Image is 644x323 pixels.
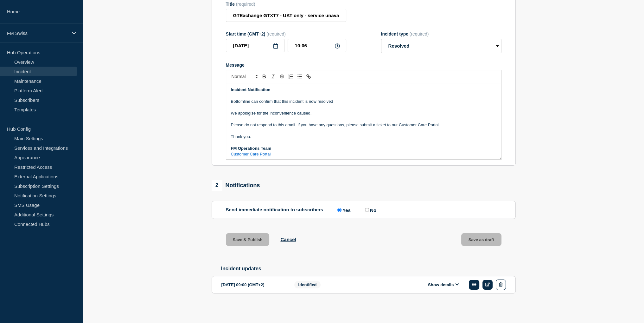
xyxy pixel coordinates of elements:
[286,73,295,80] button: Toggle ordered list
[269,73,277,80] button: Toggle italic text
[7,30,68,36] p: FM Swiss
[221,280,285,290] div: [DATE] 09:00 (GMT+2)
[461,233,501,246] button: Save as draft
[231,99,496,104] p: Bottomline can confirm that this incident is now resolved
[365,208,369,212] input: No
[277,73,286,80] button: Toggle strikethrough text
[212,180,222,191] span: 2
[226,233,270,246] button: Save & Publish
[280,237,296,242] button: Cancel
[260,73,269,80] button: Toggle bold text
[226,207,501,213] div: Send immediate notification to subscribers
[304,73,313,80] button: Toggle link
[336,207,351,213] label: Yes
[295,73,304,80] button: Toggle bulleted list
[294,281,321,288] span: Identified
[231,152,271,156] a: Customer Care Portal
[231,146,271,151] strong: FM Operations Team
[231,122,496,128] p: Please do not respond to this email. If you have any questions, please submit a ticket to our Cus...
[226,83,501,159] div: Message
[231,134,496,140] p: Thank you.
[337,208,341,212] input: Yes
[212,180,260,191] div: Notifications
[221,266,516,272] h2: Incident updates
[231,87,271,92] strong: Incident Notification
[229,73,260,80] span: Font size
[426,282,461,287] button: Show details
[231,110,496,116] p: We apologise for the inconvenience caused.
[363,207,376,213] label: No
[226,207,323,213] p: Send immediate notification to subscribers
